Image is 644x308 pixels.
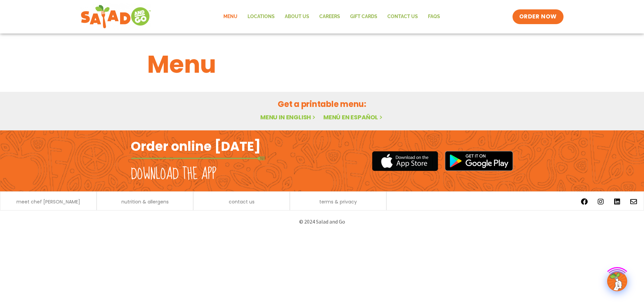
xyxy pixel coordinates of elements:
a: About Us [280,9,314,24]
a: FAQs [423,9,445,24]
a: ORDER NOW [513,9,563,24]
a: GIFT CARDS [345,9,382,24]
a: meet chef [PERSON_NAME] [16,199,80,204]
p: © 2024 Salad and Go [134,217,510,226]
img: new-SAG-logo-768×292 [80,3,151,30]
a: Careers [314,9,345,24]
h2: Download the app [131,165,216,184]
a: Menú en español [323,113,384,121]
h1: Menu [147,46,497,82]
img: fork [131,157,265,160]
a: Locations [243,9,280,24]
a: nutrition & allergens [121,199,169,204]
img: google_play [445,151,513,171]
a: Menu [218,9,243,24]
a: Menu in English [260,113,317,121]
a: terms & privacy [319,199,357,204]
a: contact us [229,199,255,204]
nav: Menu [218,9,445,24]
span: ORDER NOW [519,13,557,21]
a: Contact Us [382,9,423,24]
img: appstore [372,150,438,172]
h2: Get a printable menu: [147,98,497,110]
h2: Order online [DATE] [131,138,261,155]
